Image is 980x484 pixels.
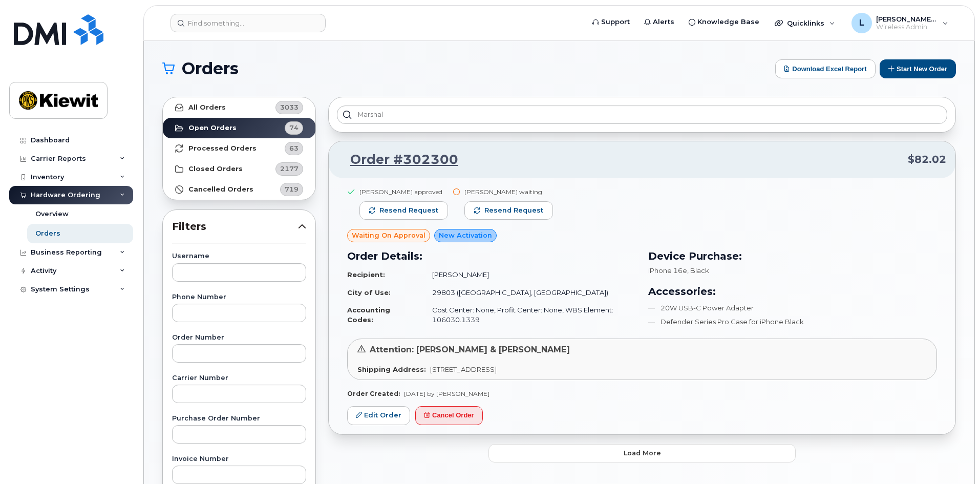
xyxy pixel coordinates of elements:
label: Carrier Number [172,375,306,382]
h3: Accessories: [648,284,937,299]
span: , Black [687,266,709,275]
label: Invoice Number [172,456,306,462]
strong: Closed Orders [188,165,243,173]
li: 20W USB-C Power Adapter [648,303,937,313]
span: 2177 [280,164,299,174]
span: Resend request [484,206,543,215]
span: 719 [285,184,299,194]
h3: Device Purchase: [648,248,937,264]
div: [PERSON_NAME] approved [359,187,448,196]
a: All Orders3033 [163,97,315,118]
strong: Open Orders [188,124,237,132]
span: Filters [172,219,298,234]
a: Edit Order [347,406,410,425]
span: $82.02 [908,152,946,167]
span: [STREET_ADDRESS] [430,365,497,373]
li: Defender Series Pro Case for iPhone Black [648,317,937,327]
iframe: Messenger Launcher [935,439,972,476]
span: Waiting On Approval [352,230,425,240]
label: Purchase Order Number [172,415,306,422]
td: [PERSON_NAME] [423,266,636,284]
strong: All Orders [188,103,226,112]
label: Order Number [172,334,306,341]
span: 63 [289,143,299,153]
a: Processed Orders63 [163,138,315,159]
span: iPhone 16e [648,266,687,275]
td: 29803 ([GEOGRAPHIC_DATA], [GEOGRAPHIC_DATA]) [423,284,636,302]
span: 74 [289,123,299,133]
strong: Processed Orders [188,144,257,153]
button: Resend request [464,201,553,220]
h3: Order Details: [347,248,636,264]
label: Username [172,253,306,260]
div: [PERSON_NAME] waiting [464,187,553,196]
td: Cost Center: None, Profit Center: None, WBS Element: 106030.1339 [423,301,636,328]
input: Search in orders [337,106,947,124]
button: Start New Order [880,59,956,78]
a: Open Orders74 [163,118,315,138]
button: Download Excel Report [775,59,876,78]
span: [DATE] by [PERSON_NAME] [404,390,489,397]
span: Attention: [PERSON_NAME] & [PERSON_NAME] [370,345,570,354]
span: Orders [182,61,239,76]
strong: Accounting Codes: [347,306,390,324]
span: New Activation [439,230,492,240]
button: Cancel Order [415,406,483,425]
strong: City of Use: [347,288,391,297]
span: 3033 [280,102,299,112]
button: Load more [488,444,796,462]
strong: Shipping Address: [357,365,426,373]
strong: Recipient: [347,270,385,279]
label: Phone Number [172,294,306,301]
a: Order #302300 [338,151,458,169]
strong: Cancelled Orders [188,185,253,194]
strong: Order Created: [347,390,400,397]
span: Resend request [379,206,438,215]
a: Closed Orders2177 [163,159,315,179]
a: Cancelled Orders719 [163,179,315,200]
button: Resend request [359,201,448,220]
span: Load more [624,448,661,458]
